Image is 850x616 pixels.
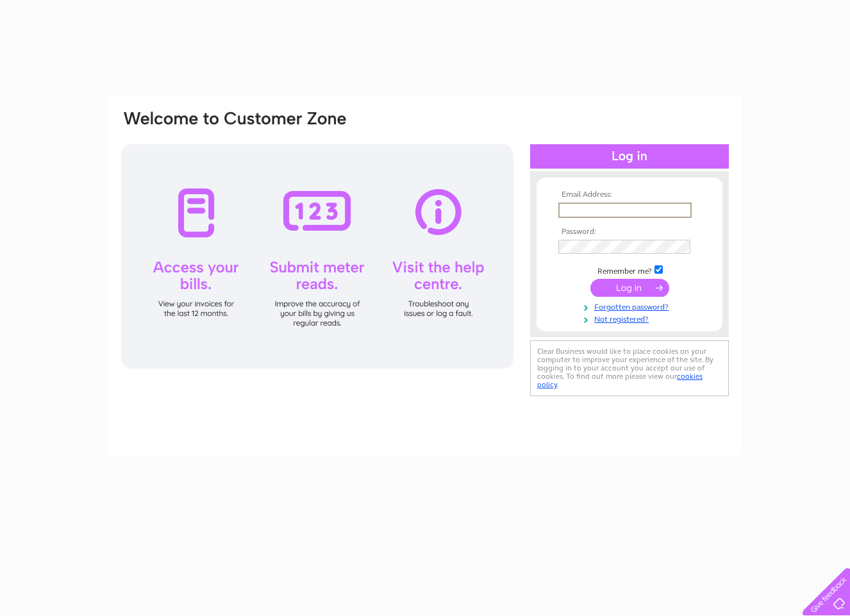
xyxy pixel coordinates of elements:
[530,340,729,396] div: Clear Business would like to place cookies on your computer to improve your experience of the sit...
[558,312,704,324] a: Not registered?
[537,372,703,389] a: cookies policy
[555,228,704,237] th: Password:
[590,279,669,297] input: Submit
[555,263,704,276] td: Remember me?
[555,190,704,199] th: Email Address:
[558,300,704,312] a: Forgotten password?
